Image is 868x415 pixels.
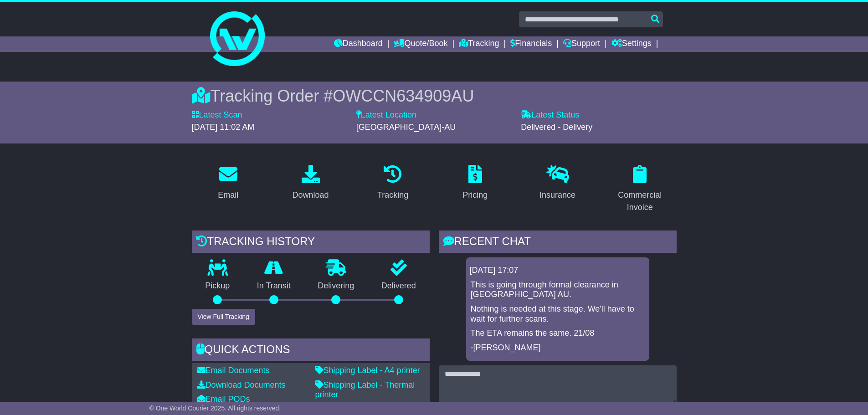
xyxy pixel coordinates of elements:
a: Support [563,36,600,52]
span: Delivered - Delivery [521,123,592,132]
a: Insurance [534,162,581,205]
div: Tracking Order # [192,86,677,106]
div: Tracking [377,189,408,201]
div: Insurance [539,189,575,201]
a: Email PODs [197,395,250,404]
div: Quick Actions [192,338,430,363]
a: Email [212,162,244,205]
span: [GEOGRAPHIC_DATA]-AU [356,123,456,132]
span: © One World Courier 2025. All rights reserved. [149,405,281,412]
span: [DATE] 11:02 AM [192,123,255,132]
label: Latest Scan [192,110,242,120]
a: Pricing [457,162,493,205]
span: OWCCN634909AU [333,87,474,105]
a: Financials [510,36,552,52]
a: Download [286,162,334,205]
p: This is going through formal clearance in [GEOGRAPHIC_DATA] AU. [471,280,645,300]
div: RECENT CHAT [439,231,677,255]
div: [DATE] 17:07 [470,266,646,276]
a: Quote/Book [394,36,447,52]
p: Delivering [304,281,368,291]
p: In Transit [243,281,304,291]
label: Latest Status [521,110,579,120]
p: Nothing is needed at this stage. We'll have to wait for further scans. [471,304,645,324]
a: Email Documents [197,366,270,375]
div: Pricing [462,189,488,201]
a: Commercial Invoice [603,162,677,217]
button: View Full Tracking [192,309,255,325]
p: The ETA remains the same. 21/08 [471,328,645,338]
p: Pickup [192,281,244,291]
div: Tracking history [192,231,430,255]
a: Shipping Label - Thermal printer [315,380,415,400]
label: Latest Location [356,110,416,120]
div: Email [218,189,238,201]
a: Dashboard [334,36,383,52]
p: Delivered [368,281,430,291]
div: Commercial Invoice [609,189,671,214]
div: Download [292,189,329,201]
a: Tracking [371,162,414,205]
a: Download Documents [197,380,286,389]
p: -[PERSON_NAME] [471,343,645,353]
a: Settings [611,36,652,52]
a: Shipping Label - A4 printer [315,366,420,375]
a: Tracking [459,36,499,52]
